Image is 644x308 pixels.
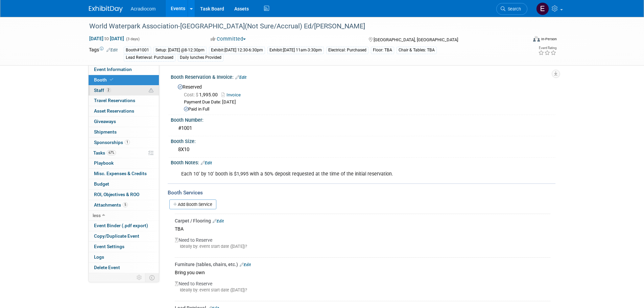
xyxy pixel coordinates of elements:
a: Event Settings [89,242,159,252]
span: 67% [107,150,116,155]
span: Copy/Duplicate Event [94,233,139,239]
span: Shipments [94,129,117,135]
a: Edit [240,262,251,267]
div: Booth Size: [171,136,555,145]
a: Travel Reservations [89,96,159,106]
span: Sponsorships [94,140,130,145]
a: Shipments [89,127,159,137]
div: Booth Number: [171,115,555,123]
td: Personalize Event Tab Strip [134,273,145,282]
div: World Waterpark Association-[GEOGRAPHIC_DATA](Not Sure/Accrual) Ed/[PERSON_NAME] [87,20,517,32]
a: Asset Reservations [89,106,159,116]
span: Giveaways [94,119,116,124]
a: Search [496,3,527,15]
div: Payment Due Date: [DATE] [184,99,550,105]
a: Edit [106,48,118,52]
a: Attachments5 [89,200,159,210]
span: (3 days) [125,37,140,41]
a: Budget [89,179,159,189]
span: Potential Scheduling Conflict -- at least one attendee is tagged in another overlapping event. [149,88,153,94]
span: Asset Reservations [94,108,134,114]
a: Staff2 [89,86,159,96]
div: Electrical: Purchased [326,47,368,54]
span: Staff [94,88,111,93]
div: Furniture (tables, chairs, etc.) [175,261,550,268]
span: 1 [125,140,130,145]
span: Search [505,6,521,11]
a: Logs [89,252,159,262]
div: 8X10 [176,144,550,155]
div: Reserved [176,82,550,113]
div: Need to Reserve [175,277,550,299]
div: Booth Reservation & Invoice: [171,72,555,81]
span: [DATE] [DATE] [89,35,124,42]
div: Daily lunches Provided [178,54,223,61]
div: Event Rating [538,46,556,50]
div: Exhibit:[DATE] 11am-3:30pm [267,47,324,54]
div: Booth#1001 [124,47,151,54]
a: ROI, Objectives & ROO [89,190,159,200]
span: Event Information [94,67,132,72]
a: Add Booth Service [169,199,216,209]
span: Cost: $ [184,92,199,97]
span: Event Settings [94,244,124,249]
i: Booth reservation complete [110,78,113,81]
img: Format-Inperson.png [533,36,540,42]
a: Tasks67% [89,148,159,158]
a: Edit [201,161,212,165]
a: Booth [89,75,159,85]
span: Acradiocom [131,6,156,11]
span: Booth [94,77,115,82]
div: Ideally by: event start date ([DATE])? [175,243,550,250]
span: Logs [94,254,104,260]
span: Delete Event [94,265,120,270]
div: Exhibit:[DATE] 12:30-6:30pm [209,47,265,54]
div: Booth Notes: [171,158,555,166]
div: Booth Services [168,189,555,196]
div: Floor: TBA [371,47,394,54]
span: [GEOGRAPHIC_DATA], [GEOGRAPHIC_DATA] [374,37,458,42]
div: Paid in Full [184,106,550,113]
span: ROI, Objectives & ROO [94,192,139,197]
a: Delete Event [89,263,159,273]
a: Edit [213,219,224,223]
a: Invoice [221,92,244,97]
div: Bring you own [175,268,550,277]
a: Giveaways [89,117,159,127]
div: #1001 [176,123,550,134]
a: Playbook [89,158,159,168]
div: TBA [175,224,550,233]
span: 1,995.00 [184,92,220,97]
div: In-Person [541,37,557,42]
span: Budget [94,181,109,187]
img: ExhibitDay [89,6,123,13]
span: 2 [106,88,111,93]
a: Event Information [89,65,159,75]
a: less [89,211,159,221]
div: Lead Retrieval: Purchased [124,54,175,61]
span: Tasks [93,150,116,156]
td: Tags [89,46,118,62]
span: Travel Reservations [94,98,135,103]
div: Each 10’ by 10’ booth is $1,995 with a 50% deposit requested at the time of the initial reservation. [176,167,481,181]
div: Carpet / Flooring [175,217,550,224]
button: Committed [208,35,248,43]
div: Ideally by: event start date ([DATE])? [175,287,550,293]
a: Edit [235,75,246,80]
span: Misc. Expenses & Credits [94,171,147,176]
span: 5 [123,202,128,207]
span: Attachments [94,202,128,208]
a: Sponsorships1 [89,138,159,148]
td: Toggle Event Tabs [145,273,159,282]
span: less [93,213,101,218]
img: Elizabeth Martinez [536,2,549,15]
div: Chair & Tables: TBA [397,47,437,54]
a: Copy/Duplicate Event [89,231,159,241]
span: Playbook [94,160,114,166]
div: Setup: [DATE] @8-12:30pm [153,47,207,54]
div: Need to Reserve [175,233,550,255]
span: Event Binder (.pdf export) [94,223,148,228]
a: Event Binder (.pdf export) [89,221,159,231]
span: to [103,36,110,41]
div: Event Format [487,35,557,45]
